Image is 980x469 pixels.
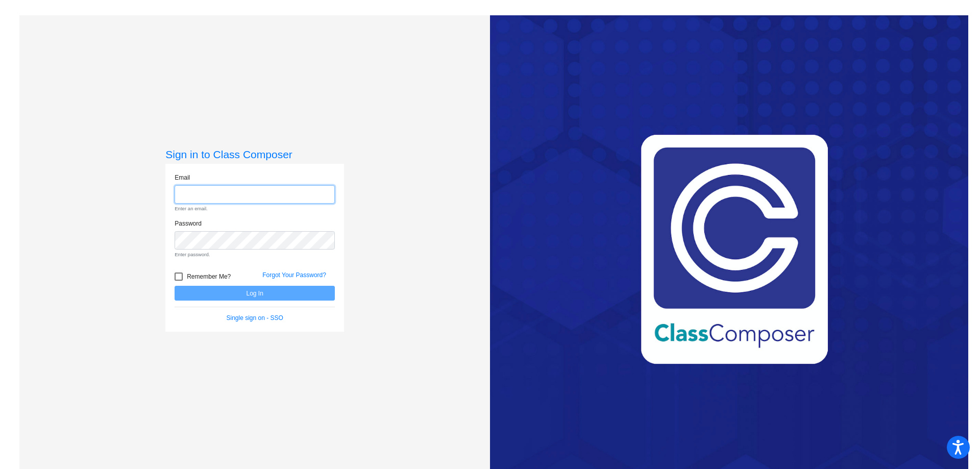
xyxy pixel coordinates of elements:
a: Forgot Your Password? [262,271,326,279]
a: Single sign on - SSO [227,314,283,322]
button: Log In [175,286,335,301]
small: Enter password. [175,251,335,258]
small: Enter an email. [175,205,335,212]
label: Password [175,219,202,228]
span: Remember Me? [187,270,231,283]
label: Email [175,173,190,182]
h3: Sign in to Class Composer [165,148,344,161]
